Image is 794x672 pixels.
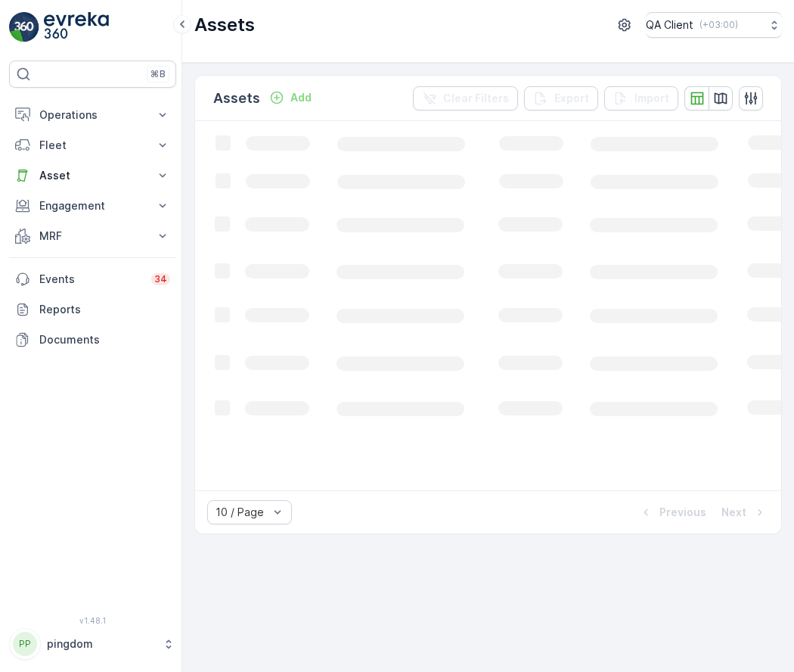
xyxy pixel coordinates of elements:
[9,100,176,130] button: Operations
[39,168,146,183] p: Asset
[9,221,176,251] button: MRF
[9,191,176,221] button: Engagement
[443,91,509,106] p: Clear Filters
[646,17,693,33] p: QA Client
[263,89,318,107] button: Add
[9,616,176,625] span: v 1.48.1
[39,107,146,123] p: Operations
[39,272,142,287] p: Events
[194,13,255,37] p: Assets
[213,88,260,109] p: Assets
[9,325,176,355] a: Documents
[39,302,170,317] p: Reports
[150,68,166,80] p: ⌘B
[47,636,155,652] p: pingdom
[699,19,738,31] p: ( +03:00 )
[9,130,176,160] button: Fleet
[659,505,706,520] p: Previous
[720,503,769,521] button: Next
[9,160,176,191] button: Asset
[39,229,146,244] p: MRF
[604,86,678,110] button: Import
[9,264,176,294] a: Events34
[554,91,589,106] p: Export
[413,86,518,110] button: Clear Filters
[154,273,167,285] p: 34
[9,12,39,42] img: logo
[290,90,312,105] p: Add
[9,628,176,660] button: PPpingdom
[637,503,708,521] button: Previous
[524,86,598,110] button: Export
[39,198,146,213] p: Engagement
[9,294,176,325] a: Reports
[721,505,746,520] p: Next
[39,138,146,153] p: Fleet
[39,332,170,347] p: Documents
[646,12,782,38] button: QA Client(+03:00)
[44,12,109,42] img: logo_light-DOdMpM7g.png
[13,632,37,656] div: PP
[634,91,669,106] p: Import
